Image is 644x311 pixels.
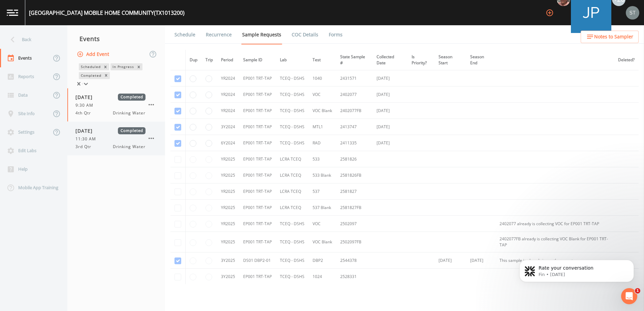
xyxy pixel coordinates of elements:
td: TCEQ - DSHS [276,232,309,252]
td: TCEQ - DSHS [276,70,309,87]
td: YR2024 [217,87,239,103]
td: [DATE] [373,119,408,135]
div: Remove In Progress [135,63,142,70]
td: TCEQ - DSHS [276,269,309,285]
td: TCEQ - DSHS [276,87,309,103]
a: Recurrence [205,25,233,44]
td: 2581827FB [336,200,373,216]
td: LCRA TCEQ [276,151,309,167]
td: EP001 TRT-TAP [239,200,276,216]
div: Scheduled [79,63,102,70]
span: Drinking Water [113,110,146,116]
td: 1040 [309,70,336,87]
td: TCEQ - DSHS [276,216,309,232]
span: 11:30 AM [75,136,100,142]
td: VOC Blank [309,232,336,252]
td: [DATE] [373,103,408,119]
td: 2544378 [336,252,373,269]
img: logo [7,9,18,16]
td: EP001 TRT-TAP [239,135,276,151]
span: [DATE] [75,94,97,101]
td: EP001 TRT-TAP [239,216,276,232]
th: Season End [466,50,496,70]
a: COC Details [291,25,319,44]
a: Sample Requests [241,25,282,44]
td: 2581826FB [336,167,373,183]
div: [GEOGRAPHIC_DATA] MOBILE HOME COMMUNITY (TX1013200) [29,9,185,17]
td: 2528331 [336,269,373,285]
td: 2431571 [336,70,373,87]
td: [DATE] [466,252,496,269]
td: YR2025 [217,183,239,200]
div: In Progress [110,63,135,70]
span: 4th Qtr [75,110,95,116]
td: 533 Blank [309,167,336,183]
td: 2411335 [336,135,373,151]
td: TCEQ - DSHS [276,119,309,135]
td: [DATE] [373,87,408,103]
td: LCRA TCEQ [276,183,309,200]
div: Remove Completed [102,72,110,79]
span: [DATE] [75,127,97,134]
td: EP001 TRT-TAP [239,70,276,87]
a: Forms [328,25,344,44]
td: 2402077FB already is collecting VOC Blank for EP001 TRT-TAP [495,232,614,252]
td: 3Y2025 [217,269,239,285]
td: YR2024 [217,70,239,87]
td: 3Y2024 [217,119,239,135]
span: 3rd Qtr [75,144,95,150]
td: [DATE] [373,135,408,151]
img: 8315ae1e0460c39f28dd315f8b59d613 [626,6,639,20]
td: 2402077FB [336,103,373,119]
td: EP001 TRT-TAP [239,167,276,183]
td: EP001 TRT-TAP [239,232,276,252]
button: Add Event [75,48,112,61]
td: DS01 DBP2-01 [239,252,276,269]
th: Trip [201,50,217,70]
td: EP001 TRT-TAP [239,119,276,135]
td: YR2025 [217,232,239,252]
td: [DATE] [434,252,466,269]
td: EP001 TRT-TAP [239,103,276,119]
th: Sample ID [239,50,276,70]
td: 6Y2024 [217,135,239,151]
th: Season Start [434,50,466,70]
td: YR2025 [217,167,239,183]
th: Is Priority? [408,50,434,70]
td: 3Y2025 [217,252,239,269]
span: 1 [635,288,640,293]
td: 2413747 [336,119,373,135]
td: LCRA TCEQ [276,200,309,216]
td: 2581827 [336,183,373,200]
td: LCRA TCEQ [276,167,309,183]
span: 9:30 AM [75,102,97,108]
td: YR2024 [217,103,239,119]
span: Drinking Water [113,144,146,150]
iframe: Intercom notifications message [509,246,644,293]
td: TCEQ - DSHS [276,103,309,119]
a: [DATE]Completed11:30 AM3rd QtrDrinking Water [67,122,165,155]
td: MTL1 [309,119,336,135]
div: Remove Scheduled [102,63,109,70]
button: Notes to Sampler [581,31,639,43]
td: RAD [309,135,336,151]
td: 2502097 [336,216,373,232]
td: VOC [309,87,336,103]
td: YR2025 [217,200,239,216]
a: [DATE]Completed9:30 AM4th QtrDrinking Water [67,88,165,122]
span: Completed [118,94,146,101]
div: Completed [79,72,102,79]
td: 537 [309,183,336,200]
th: Collected Date [373,50,408,70]
td: 2402077 [336,87,373,103]
th: Dup [186,50,202,70]
td: This sample is already in another event [495,252,614,269]
td: 2581826 [336,151,373,167]
td: VOC [309,216,336,232]
a: Schedule [173,25,196,44]
td: YR2025 [217,216,239,232]
td: EP001 TRT-TAP [239,151,276,167]
td: TCEQ - DSHS [276,252,309,269]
